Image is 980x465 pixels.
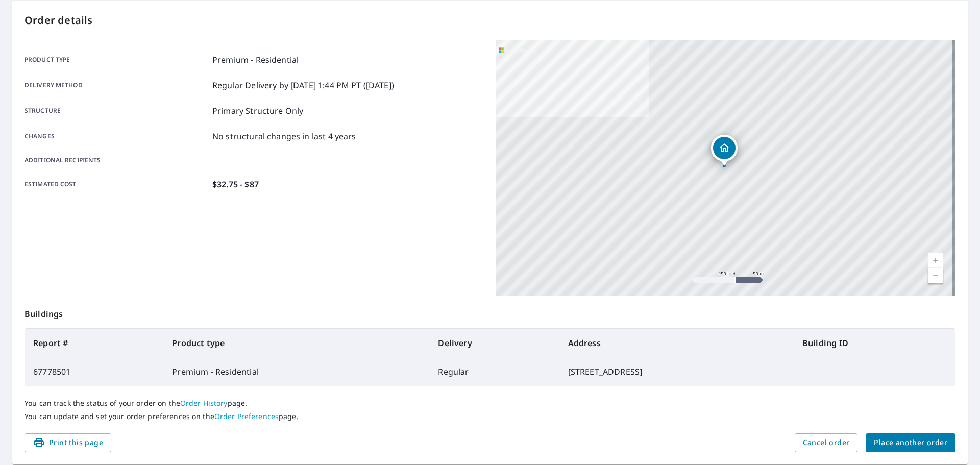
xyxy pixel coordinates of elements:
[560,357,794,386] td: [STREET_ADDRESS]
[711,135,738,166] div: Dropped pin, building 1, Residential property, 315 N Sheridan Ave Valley Center, KS 67147
[430,329,559,357] th: Delivery
[874,436,947,449] span: Place another order
[24,178,208,190] p: Estimated cost
[24,13,955,28] p: Order details
[180,398,228,408] a: Order History
[212,130,356,142] p: No structural changes in last 4 years
[928,268,943,283] a: Current Level 17, Zoom Out
[866,433,955,452] button: Place another order
[430,357,559,386] td: Regular
[212,54,299,66] p: Premium - Residential
[795,433,858,452] button: Cancel order
[24,105,208,117] p: Structure
[164,357,430,386] td: Premium - Residential
[24,54,208,66] p: Product type
[24,79,208,91] p: Delivery method
[24,412,955,421] p: You can update and set your order preferences on the page.
[212,178,259,190] p: $32.75 - $87
[25,329,164,357] th: Report #
[24,156,208,165] p: Additional recipients
[803,436,850,449] span: Cancel order
[212,79,394,91] p: Regular Delivery by [DATE] 1:44 PM PT ([DATE])
[25,357,164,386] td: 67778501
[33,436,103,449] span: Print this page
[214,411,279,421] a: Order Preferences
[24,130,208,142] p: Changes
[794,329,955,357] th: Building ID
[24,296,955,328] p: Buildings
[24,433,111,452] button: Print this page
[164,329,430,357] th: Product type
[212,105,303,117] p: Primary Structure Only
[928,253,943,268] a: Current Level 17, Zoom In
[560,329,794,357] th: Address
[24,399,955,408] p: You can track the status of your order on the page.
